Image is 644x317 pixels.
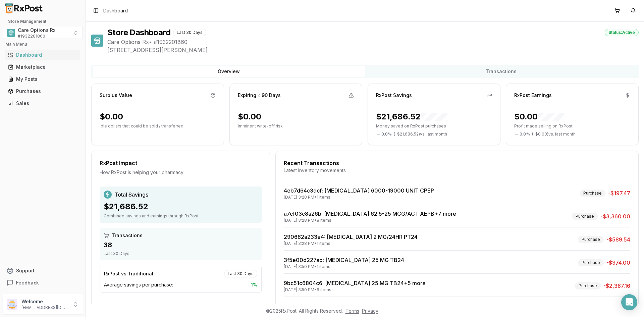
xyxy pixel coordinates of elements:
a: Dashboard [5,49,80,61]
div: Purchase [572,213,598,220]
a: Purchases [5,85,80,97]
button: Feedback [3,277,83,289]
div: $0.00 [514,111,565,122]
div: My Posts [8,76,77,83]
span: [STREET_ADDRESS][PERSON_NAME] [107,46,639,54]
div: [DATE] 3:28 PM • 1 items [284,241,418,246]
div: RxPost Earnings [514,92,552,99]
span: -$374.00 [606,259,630,267]
nav: breadcrumb [103,7,128,14]
span: 0.0 % [520,131,530,137]
span: Dashboard [103,7,128,14]
div: Combined savings and earnings through RxPost [104,213,258,219]
div: Purchase [575,282,601,289]
a: My Posts [5,73,80,85]
h1: Store Dashboard [107,27,170,38]
h2: Store Management [3,19,83,24]
p: Idle dollars that could be sold / transferred [100,123,216,129]
a: a7cf03c8a26b: [MEDICAL_DATA] 62.5-25 MCG/ACT AEPB+7 more [284,210,456,217]
button: Sales [3,98,83,109]
a: Privacy [362,308,378,314]
span: -$2,387.16 [603,282,630,290]
div: Last 30 Days [224,270,257,277]
a: 4eb7d64c3dcf: [MEDICAL_DATA] 6000-19000 UNIT CPEP [284,187,434,194]
div: RxPost Impact [100,159,262,167]
div: Purchase [578,236,604,243]
span: Care Options Rx [18,27,55,34]
div: Open Intercom Messenger [621,294,637,310]
div: [DATE] 3:50 PM • 6 items [284,287,426,293]
a: Sales [5,97,80,109]
button: My Posts [3,74,83,85]
a: 9bc51c6804c6: [MEDICAL_DATA] 25 MG TB24+5 more [284,280,426,286]
div: [DATE] 3:50 PM • 1 items [284,264,404,269]
span: Average savings per purchase: [104,281,173,288]
div: Dashboard [8,52,77,58]
div: Surplus Value [100,92,132,99]
div: RxPost vs Traditional [104,270,153,277]
div: Purchase [578,259,604,266]
div: RxPost Savings [376,92,412,99]
div: $0.00 [238,111,261,122]
div: Recent Transactions [284,159,630,167]
div: Sales [8,100,77,107]
span: 1 % [251,281,257,288]
p: [EMAIL_ADDRESS][DOMAIN_NAME] [21,305,68,310]
button: Transactions [365,66,637,77]
img: User avatar [7,299,17,310]
a: 3f5e00d227ab: [MEDICAL_DATA] 25 MG TB24 [284,257,404,263]
p: Imminent write-off risk [238,123,354,129]
div: Purchases [8,88,77,95]
p: Money saved on RxPost purchases [376,123,492,129]
div: Marketplace [8,64,77,70]
span: ( - $0.00 ) vs. last month [532,131,576,137]
span: # 1932201860 [18,34,45,39]
button: Select a view [3,27,83,39]
span: -$589.54 [606,235,630,244]
span: 0.0 % [381,131,392,137]
div: How RxPost is helping your pharmacy [100,169,262,176]
a: Marketplace [5,61,80,73]
span: Transactions [112,232,143,239]
a: Terms [345,308,359,314]
div: Last 30 Days [104,251,258,256]
div: $0.00 [100,111,123,122]
button: Marketplace [3,62,83,72]
span: -$197.47 [608,189,630,197]
button: Overview [93,66,365,77]
button: Support [3,265,83,277]
span: Care Options Rx • # 1932201860 [107,38,639,46]
div: Last 30 Days [173,29,206,36]
div: [DATE] 3:28 PM • 8 items [284,218,456,223]
div: $21,686.52 [104,201,258,212]
span: -$3,360.00 [600,212,630,220]
button: Purchases [3,86,83,97]
div: Status: Active [605,29,639,36]
div: Purchase [580,190,605,197]
div: $21,686.52 [376,111,447,122]
span: ( - $21,686.52 ) vs. last month [394,131,447,137]
span: Total Savings [114,191,148,199]
p: Welcome [21,298,68,305]
div: 38 [104,240,258,250]
div: Latest inventory movements [284,167,630,174]
p: Profit made selling on RxPost [514,123,630,129]
img: RxPost Logo [3,3,46,13]
div: [DATE] 3:28 PM • 1 items [284,195,434,200]
div: Expiring ≤ 90 Days [238,92,281,99]
span: Feedback [16,279,39,286]
button: Dashboard [3,50,83,60]
h2: Main Menu [5,42,80,47]
a: 290682a233e4: [MEDICAL_DATA] 2 MG/24HR PT24 [284,233,418,240]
